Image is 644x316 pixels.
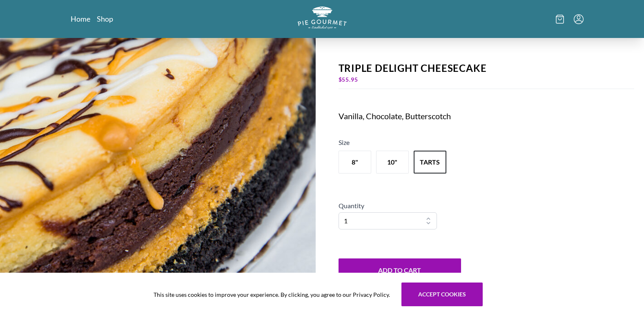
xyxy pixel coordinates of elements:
div: Triple Delight Cheesecake [339,62,635,74]
button: Variant Swatch [339,151,371,174]
button: Add to Cart [339,258,461,282]
div: Vanilla, Chocolate, Butterscotch [339,110,574,122]
button: Variant Swatch [414,151,446,174]
img: logo [298,7,347,29]
div: $ 55.95 [339,74,635,85]
button: Accept cookies [401,283,483,306]
a: Logo [298,7,347,31]
span: Size [339,138,350,146]
a: Shop [97,14,113,24]
select: Quantity [339,212,437,229]
span: Quantity [339,202,364,209]
a: Home [71,14,90,24]
span: This site uses cookies to improve your experience. By clicking, you agree to our Privacy Policy. [154,290,390,299]
button: Menu [574,14,584,24]
button: Variant Swatch [376,151,409,174]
